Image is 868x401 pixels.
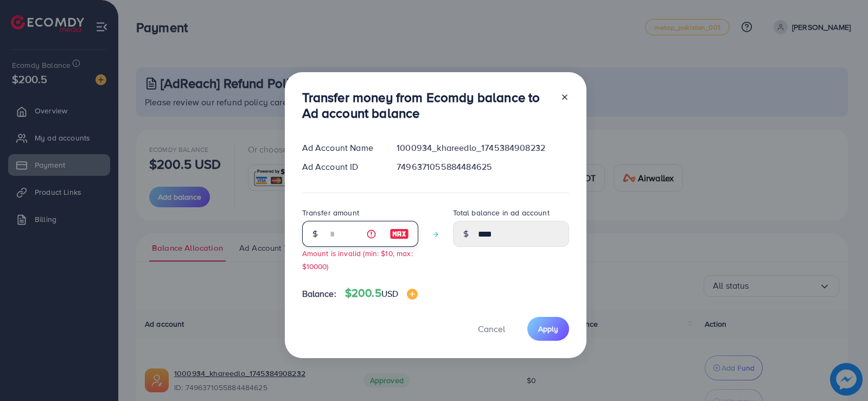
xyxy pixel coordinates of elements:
[464,317,519,340] button: Cancel
[407,289,418,300] img: image
[302,288,336,300] span: Balance:
[478,323,505,335] span: Cancel
[302,248,413,271] small: Amount is invalid (min: $10, max: $10000)
[293,142,388,154] div: Ad Account Name
[388,161,577,173] div: 7496371055884484625
[302,90,552,121] h3: Transfer money from Ecomdy balance to Ad account balance
[527,317,569,340] button: Apply
[390,227,409,240] img: image
[381,288,398,300] span: USD
[538,323,558,334] span: Apply
[302,207,359,218] label: Transfer amount
[293,161,388,173] div: Ad Account ID
[388,142,577,154] div: 1000934_khareedlo_1745384908232
[453,207,550,218] label: Total balance in ad account
[345,287,418,300] h4: $200.5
